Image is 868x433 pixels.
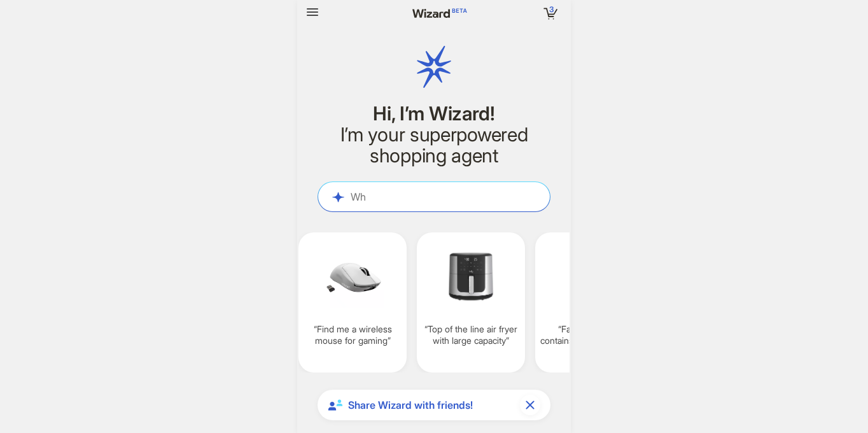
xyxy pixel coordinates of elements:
[540,323,638,346] q: Face wash that contains hyaluronic acid
[304,240,402,313] img: Find%20me%20a%20wireless%20mouse%20for%20gaming-715c5ba0.png
[417,232,525,373] div: Top of the line air fryer with large capacity
[318,103,550,124] h1: Hi, I’m Wizard!
[422,323,520,346] q: Top of the line air fryer with large capacity
[318,390,550,420] div: Share Wizard with friends!
[298,232,407,373] div: Find me a wireless mouse for gaming
[348,399,515,412] span: Share Wizard with friends!
[535,232,643,373] div: Face wash that contains hyaluronic acid
[304,323,402,346] q: Find me a wireless mouse for gaming
[540,240,638,313] img: Face%20wash%20that%20contains%20hyaluronic%20acid-6f0c777e.png
[318,124,550,166] h2: I’m your superpowered shopping agent
[549,4,554,14] span: 3
[422,240,520,313] img: Top%20of%20the%20line%20air%20fryer%20with%20large%20capacity-d8b2d60f.png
